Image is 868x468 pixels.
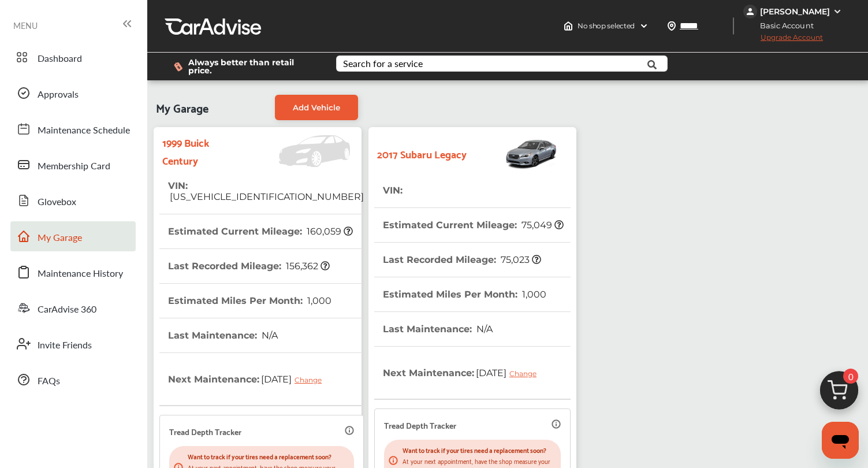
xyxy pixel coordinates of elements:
[38,374,60,389] span: FAQs
[843,369,858,384] span: 0
[306,295,331,306] span: 1,000
[10,150,136,180] a: Membership Card
[811,366,867,421] img: cart_icon.3d0951e8.svg
[168,169,364,214] th: VIN :
[384,418,456,432] p: Tread Depth Tracker
[578,21,635,31] span: No shop selected
[38,231,82,246] span: My Garage
[38,266,123,281] span: Maintenance History
[260,330,278,341] span: N/A
[667,21,676,31] img: location_vector.a44bc228.svg
[639,21,649,31] img: header-down-arrow.9dd2ce7d.svg
[474,358,545,387] span: [DATE]
[168,318,278,352] th: Last Maintenance :
[295,376,327,384] div: Change
[744,20,822,32] span: Basic Account
[475,324,493,335] span: N/A
[168,214,353,248] th: Estimated Current Mileage :
[241,135,356,167] img: Vehicle
[377,144,467,162] strong: 2017 Subaru Legacy
[383,173,404,207] th: VIN :
[13,21,38,30] span: MENU
[38,159,110,174] span: Membership Card
[733,17,734,35] img: header-divider.bc55588e.svg
[743,5,757,18] img: jVpblrzwTbfkPYzPPzSLxeg0AAAAASUVORK5CYII=
[499,254,541,265] span: 75,023
[383,208,564,242] th: Estimated Current Mileage :
[305,226,353,237] span: 160,059
[10,293,136,323] a: CarAdvise 360
[564,21,573,31] img: header-home-logo.8d720a4f.svg
[833,7,842,16] img: WGsFRI8htEPBVLJbROoPRyZpYNWhNONpIPPETTm6eUC0GeLEiAAAAAElFTkSuQmCC
[293,103,340,112] span: Add Vehicle
[10,114,136,144] a: Maintenance Schedule
[10,78,136,108] a: Approvals
[168,284,331,318] th: Estimated Miles Per Month :
[10,329,136,359] a: Invite Friends
[188,451,349,462] p: Want to track if your tires need a replacement soon?
[275,95,358,120] a: Add Vehicle
[10,365,136,395] a: FAQs
[383,243,541,277] th: Last Recorded Mileage :
[188,58,318,75] span: Always better than retail price.
[520,220,564,231] span: 75,049
[162,133,241,169] strong: 1999 Buick Century
[168,191,364,202] span: [US_VEHICLE_IDENTIFICATION_NUMBER]
[403,444,556,455] p: Want to track if your tires need a replacement soon?
[10,185,136,216] a: Glovebox
[10,221,136,251] a: My Garage
[174,62,182,72] img: dollor_label_vector.a70140d1.svg
[743,33,823,47] span: Upgrade Account
[10,42,136,72] a: Dashboard
[38,51,82,66] span: Dashboard
[10,257,136,287] a: Maintenance History
[38,195,76,210] span: Glovebox
[259,365,330,393] span: [DATE]
[169,425,241,438] p: Tread Depth Tracker
[343,59,423,68] div: Search for a service
[822,422,859,459] iframe: Button to launch messaging window
[467,133,558,173] img: Vehicle
[520,289,546,300] span: 1,000
[38,123,130,138] span: Maintenance Schedule
[38,87,79,102] span: Approvals
[509,369,542,378] div: Change
[156,95,208,120] span: My Garage
[168,249,330,283] th: Last Recorded Mileage :
[38,302,96,317] span: CarAdvise 360
[383,312,493,346] th: Last Maintenance :
[383,347,545,399] th: Next Maintenance :
[284,261,330,272] span: 156,362
[38,338,92,353] span: Invite Friends
[760,6,830,17] div: [PERSON_NAME]
[383,277,546,311] th: Estimated Miles Per Month :
[168,353,330,405] th: Next Maintenance :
